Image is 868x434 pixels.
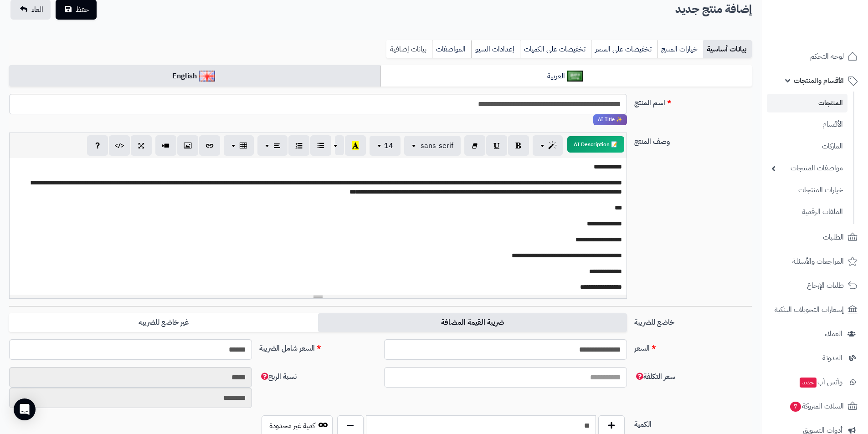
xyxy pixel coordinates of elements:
[767,250,863,272] a: المراجعات والأسئلة
[421,140,453,151] span: sans-serif
[775,303,844,316] span: إشعارات التحويلات البنكية
[767,275,863,296] a: طلبات الإرجاع
[823,231,844,244] span: الطلبات
[767,395,863,417] a: السلات المتروكة7
[703,40,752,58] a: بيانات أساسية
[386,40,432,58] a: بيانات إضافية
[810,50,844,63] span: لوحة التحكم
[567,136,624,153] button: 📝 AI Description
[471,40,520,58] a: إعدادات السيو
[807,279,844,292] span: طلبات الإرجاع
[9,313,318,332] label: غير خاضع للضريبه
[591,40,657,58] a: تخفيضات على السعر
[432,40,471,58] a: المواصفات
[631,415,755,430] label: الكمية
[593,114,627,125] span: انقر لاستخدام رفيقك الذكي
[767,371,863,393] a: وآتس آبجديد
[567,71,583,82] img: العربية
[825,327,842,340] span: العملاء
[76,4,89,15] span: حفظ
[794,74,844,87] span: الأقسام والمنتجات
[767,202,847,222] a: الملفات الرقمية
[767,347,863,369] a: المدونة
[767,299,863,321] a: إشعارات التحويلات البنكية
[199,71,215,82] img: English
[384,140,393,151] span: 14
[370,136,401,156] button: 14
[14,398,36,420] div: Open Intercom Messenger
[767,226,863,248] a: الطلبات
[256,339,380,354] label: السعر شامل الضريبة
[799,376,842,388] span: وآتس آب
[318,313,627,332] label: ضريبة القيمة المضافة
[800,378,817,388] span: جديد
[634,371,675,382] span: سعر التكلفة
[822,352,842,364] span: المدونة
[404,136,461,156] button: sans-serif
[631,94,755,108] label: اسم المنتج
[767,137,847,156] a: الماركات
[767,46,863,67] a: لوحة التحكم
[789,400,844,413] span: السلات المتروكة
[631,339,755,354] label: السعر
[9,65,380,87] a: English
[790,402,801,412] span: 7
[767,115,847,134] a: الأقسام
[767,180,847,200] a: خيارات المنتجات
[520,40,591,58] a: تخفيضات على الكميات
[657,40,703,58] a: خيارات المنتج
[631,133,755,147] label: وصف المنتج
[31,4,43,15] span: الغاء
[259,371,297,382] span: نسبة الربح
[767,323,863,345] a: العملاء
[767,158,847,178] a: مواصفات المنتجات
[767,94,847,112] a: المنتجات
[792,255,844,268] span: المراجعات والأسئلة
[631,313,755,328] label: خاضع للضريبة
[380,65,752,87] a: العربية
